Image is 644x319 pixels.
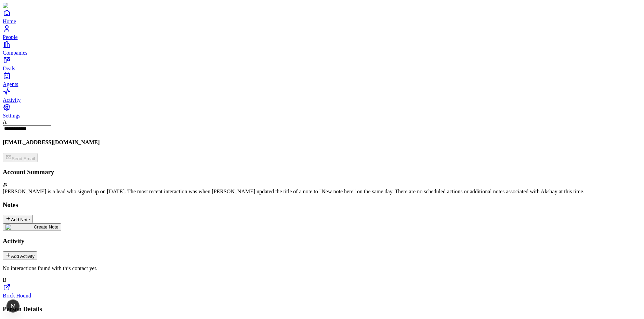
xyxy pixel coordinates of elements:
h3: Account Summary [3,168,641,176]
span: Home [3,18,16,24]
span: Settings [3,113,21,119]
span: People [3,34,18,40]
button: Add Activity [3,251,37,260]
a: People [3,25,641,40]
a: Agents [3,72,641,87]
a: Companies [3,40,641,56]
h3: Activity [3,237,641,245]
div: Add Note [5,216,30,222]
span: Agents [3,81,18,87]
span: Companies [3,50,27,56]
button: Send Email [3,153,38,162]
a: Settings [3,103,641,119]
h3: Person Details [3,305,641,313]
h3: Notes [3,201,641,209]
span: Create Note [34,224,58,230]
a: Activity [3,87,641,103]
img: create note [5,224,34,230]
span: Deals [3,66,15,71]
span: Activity [3,97,21,103]
a: Deals [3,56,641,71]
a: Brick Hound [3,293,31,299]
a: Home [3,9,641,24]
h4: [EMAIL_ADDRESS][DOMAIN_NAME] [3,139,641,145]
div: [PERSON_NAME] is a lead who signed up on [DATE]. The most recent interaction was when [PERSON_NAM... [3,189,641,195]
p: No interactions found with this contact yet. [3,265,641,272]
button: create noteCreate Note [3,223,61,231]
img: Item Brain Logo [3,3,45,9]
button: Add Note [3,215,33,223]
div: B [3,277,641,283]
div: A [3,119,641,125]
